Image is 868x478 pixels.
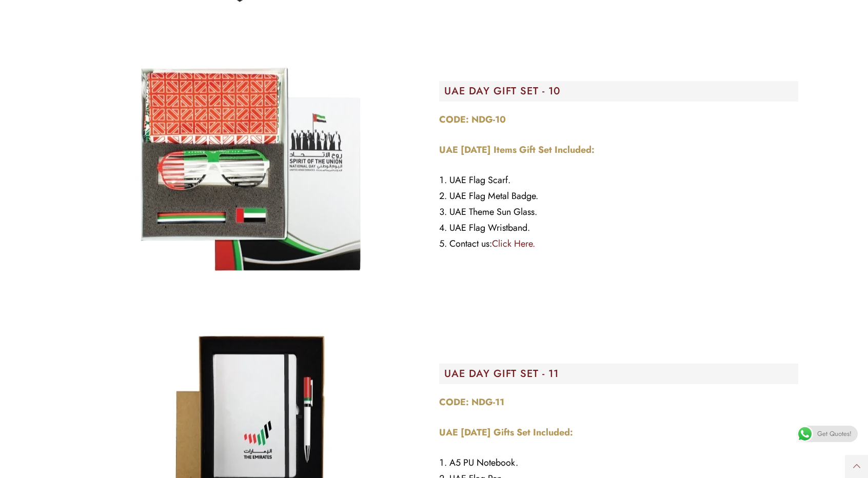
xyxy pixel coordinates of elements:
[444,369,798,379] h2: UAE DAY GIFT SET - 11
[439,455,798,471] li: A5 PU Notebook.
[817,426,852,442] span: Get Quotes!
[444,86,798,96] h2: UAE DAY GIFT SET - 10
[492,237,535,250] a: Click Here.
[121,42,378,298] img: NDG-10
[439,204,798,220] li: UAE Theme Sun Glass.
[439,426,573,439] strong: UAE [DATE] Gifts Set Included:
[439,220,798,236] li: UAE Flag Wristband.
[70,42,429,298] div: Image Carousel
[439,395,504,409] strong: CODE: NDG-11
[439,236,798,252] li: Contact us:
[439,113,506,126] strong: CODE: NDG-10
[439,143,595,156] strong: UAE [DATE] Items Gift Set Included:
[439,188,798,204] li: UAE Flag Metal Badge.
[439,172,798,188] li: UAE Flag Scarf.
